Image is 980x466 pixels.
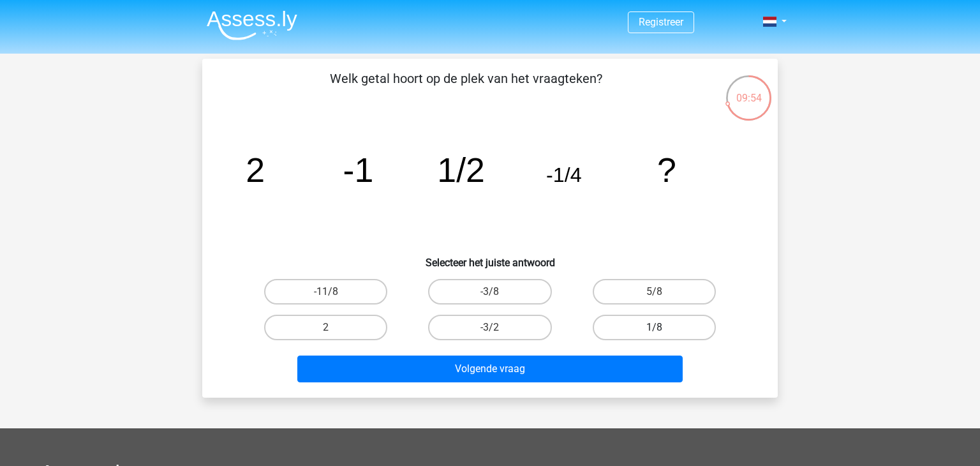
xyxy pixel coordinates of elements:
[223,246,757,269] h6: Selecteer het juiste antwoord
[593,315,716,340] label: 1/8
[725,74,773,106] div: 09:54
[223,69,709,107] p: Welk getal hoort op de plek van het vraagteken?
[343,151,374,189] tspan: -1
[437,151,485,189] tspan: 1/2
[207,10,297,40] img: Assessly
[546,163,582,186] tspan: -1/4
[297,356,683,382] button: Volgende vraag
[639,16,683,28] a: Registreer
[264,279,387,304] label: -11/8
[657,151,676,189] tspan: ?
[246,151,265,189] tspan: 2
[428,315,551,340] label: -3/2
[593,279,716,304] label: 5/8
[264,315,387,340] label: 2
[428,279,551,304] label: -3/8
